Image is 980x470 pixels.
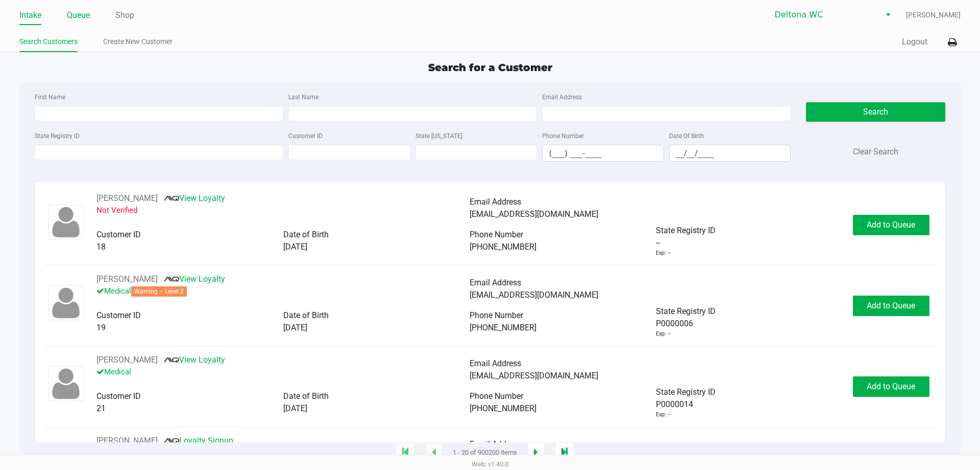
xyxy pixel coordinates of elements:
[453,447,517,458] span: 1 - 20 of 900200 items
[131,286,187,297] span: Warning – Level 2
[470,197,521,207] span: Email Address
[103,35,173,48] a: Create New Customer
[470,323,536,332] span: [PHONE_NUMBER]
[283,391,329,401] span: Date of Birth
[164,274,225,284] a: View Loyalty
[96,366,470,378] p: Medical
[288,131,323,141] label: Customer ID
[656,249,671,258] div: Exp: --
[470,359,521,368] span: Email Address
[288,93,318,102] label: Last Name
[96,205,470,216] p: Not Verified
[656,411,671,419] div: Exp: --
[470,209,598,219] span: [EMAIL_ADDRESS][DOMAIN_NAME]
[470,371,598,381] span: [EMAIL_ADDRESS][DOMAIN_NAME]
[164,355,225,365] a: View Loyalty
[656,330,671,339] div: Exp: --
[470,310,523,320] span: Phone Number
[96,230,141,239] span: Customer ID
[283,323,307,332] span: [DATE]
[470,242,536,252] span: [PHONE_NUMBER]
[96,285,470,297] p: Medical
[853,376,929,397] button: Add to Queue
[527,442,545,463] app-submit-button: Next
[96,310,141,320] span: Customer ID
[470,439,521,449] span: Email Address
[555,442,574,463] app-submit-button: Move to last page
[902,36,927,48] button: Logout
[415,131,462,141] label: State [US_STATE]
[96,404,106,413] span: 21
[867,220,915,230] span: Add to Queue
[19,35,78,48] a: Search Customers
[656,306,716,316] span: State Registry ID
[470,290,598,300] span: [EMAIL_ADDRESS][DOMAIN_NAME]
[853,146,898,158] button: Clear Search
[669,145,791,162] kendo-maskedtextbox: Format: MM/DD/YYYY
[880,6,895,24] button: Select
[806,102,945,122] button: Search
[35,93,65,102] label: First Name
[428,61,552,74] span: Search for a Customer
[656,237,660,249] span: --
[470,278,521,287] span: Email Address
[543,145,664,161] input: Format: (999) 999-9999
[96,354,158,366] button: See customer info
[96,192,158,205] button: See customer info
[164,193,225,203] a: View Loyalty
[96,323,106,332] span: 19
[283,230,329,239] span: Date of Birth
[425,442,443,463] app-submit-button: Previous
[283,242,307,252] span: [DATE]
[470,391,523,401] span: Phone Number
[542,131,584,141] label: Phone Number
[669,131,704,141] label: Date Of Birth
[656,387,716,397] span: State Registry ID
[67,8,90,23] a: Queue
[283,404,307,413] span: [DATE]
[283,310,329,320] span: Date of Birth
[867,301,915,310] span: Add to Queue
[542,145,664,162] kendo-maskedtextbox: Format: (999) 999-9999
[396,442,415,463] app-submit-button: Move to first page
[470,230,523,239] span: Phone Number
[867,382,915,391] span: Add to Queue
[96,435,158,447] button: See customer info
[35,131,80,141] label: State Registry ID
[906,10,961,20] span: [PERSON_NAME]
[656,318,693,330] span: P0000006
[775,9,874,21] span: Deltona WC
[853,215,929,235] button: Add to Queue
[19,8,41,23] a: Intake
[472,460,508,468] span: Web: v1.40.0
[853,296,929,316] button: Add to Queue
[96,242,106,252] span: 18
[656,398,693,411] span: P0000014
[164,436,233,445] a: Loyalty Signup
[115,8,134,23] a: Shop
[96,273,158,285] button: See customer info
[670,145,791,161] input: Format: MM/DD/YYYY
[96,391,141,401] span: Customer ID
[656,226,716,235] span: State Registry ID
[542,93,582,102] label: Email Address
[470,404,536,413] span: [PHONE_NUMBER]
